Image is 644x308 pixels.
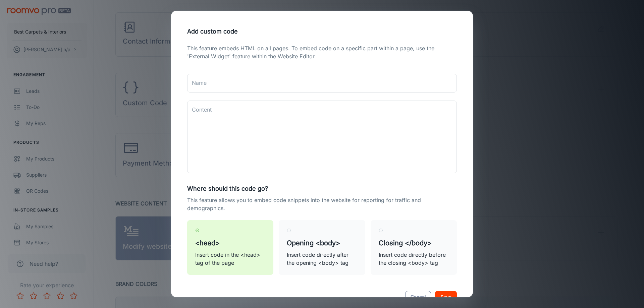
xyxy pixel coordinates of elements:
[179,19,465,44] h2: Add custom code
[435,291,457,303] button: Save
[279,220,365,275] label: Opening <body>Insert code directly after the opening <body> tag
[195,238,265,248] h5: <head>
[405,291,431,303] button: Cancel
[187,184,457,193] h6: Where should this code go?
[187,44,457,60] p: This feature embeds HTML on all pages. To embed code on a specific part within a page, use the 'E...
[187,220,273,275] label: <head>Insert code in the <head> tag of the page
[379,238,449,248] h5: Closing </body>
[379,251,449,267] p: Insert code directly before the closing <body> tag
[195,251,265,267] p: Insert code in the <head> tag of the page
[287,251,357,267] p: Insert code directly after the opening <body> tag
[187,196,457,212] p: This feature allows you to embed code snippets into the website for reporting for traffic and dem...
[187,74,457,93] input: Set a name for your code snippet
[371,220,457,275] label: Closing </body>Insert code directly before the closing <body> tag
[287,238,357,248] h5: Opening <body>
